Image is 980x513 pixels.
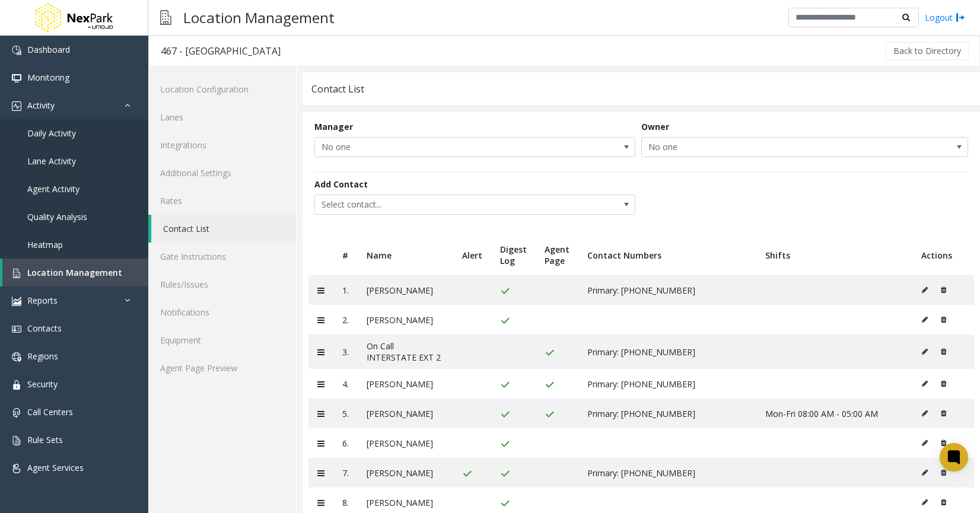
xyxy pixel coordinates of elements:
[491,235,536,275] th: Digest Log
[500,286,510,296] img: check
[333,305,358,334] td: 2.
[641,120,669,133] label: Owner
[578,235,757,275] th: Contact Numbers
[12,380,21,390] img: 'icon'
[500,439,510,449] img: check
[12,436,21,445] img: 'icon'
[27,100,55,111] span: Activity
[333,334,358,369] td: 3.
[500,499,510,508] img: check
[177,3,341,32] h3: Location Management
[587,378,695,390] span: Primary: [PHONE_NUMBER]
[12,269,21,278] img: 'icon'
[27,155,76,167] span: Lane Activity
[333,369,358,399] td: 4.
[27,295,58,306] span: Reports
[148,187,296,215] a: Rates
[358,428,453,458] td: [PERSON_NAME]
[536,235,578,275] th: Agent Page
[587,467,695,479] span: Primary: [PHONE_NUMBER]
[333,235,358,275] th: #
[311,81,364,97] div: Contact List
[148,326,296,354] a: Equipment
[925,11,965,24] a: Logout
[641,137,968,157] span: NO DATA FOUND
[148,131,296,159] a: Integrations
[27,462,84,473] span: Agent Services
[358,334,453,369] td: On Call INTERSTATE EXT 2
[886,42,969,60] button: Back to Directory
[314,178,368,190] label: Add Contact
[358,458,453,487] td: [PERSON_NAME]
[27,406,73,418] span: Call Centers
[27,183,79,195] span: Agent Activity
[500,410,510,419] img: check
[333,458,358,487] td: 7.
[642,138,902,157] span: No one
[587,285,695,296] span: Primary: [PHONE_NUMBER]
[12,74,21,83] img: 'icon'
[333,399,358,428] td: 5.
[27,267,122,278] span: Location Management
[27,434,63,445] span: Rule Sets
[148,75,296,103] a: Location Configuration
[12,46,21,55] img: 'icon'
[453,235,491,275] th: Alert
[333,275,358,305] td: 1.
[358,275,453,305] td: [PERSON_NAME]
[12,408,21,418] img: 'icon'
[27,351,58,362] span: Regions
[358,235,453,275] th: Name
[912,235,974,275] th: Actions
[148,243,296,270] a: Gate Instructions
[12,297,21,306] img: 'icon'
[160,3,171,32] img: pageIcon
[587,408,695,419] span: Primary: [PHONE_NUMBER]
[27,239,63,250] span: Heatmap
[358,399,453,428] td: [PERSON_NAME]
[27,211,87,222] span: Quality Analysis
[161,43,281,59] div: 467 - [GEOGRAPHIC_DATA]
[314,120,353,133] label: Manager
[756,235,912,275] th: Shifts
[358,305,453,334] td: [PERSON_NAME]
[12,324,21,334] img: 'icon'
[148,298,296,326] a: Notifications
[148,103,296,131] a: Lanes
[27,72,69,83] span: Monitoring
[27,378,58,390] span: Security
[12,352,21,362] img: 'icon'
[315,195,571,214] span: Select contact...
[500,316,510,326] img: check
[27,128,76,139] span: Daily Activity
[27,323,62,334] span: Contacts
[765,408,878,419] span: Mon-Fri 08:00 AM - 05:00 AM
[956,11,965,24] img: logout
[545,348,555,358] img: check
[545,380,555,390] img: check
[358,369,453,399] td: [PERSON_NAME]
[545,410,555,419] img: check
[587,346,695,358] span: Primary: [PHONE_NUMBER]
[333,428,358,458] td: 6.
[315,138,571,157] span: No one
[12,101,21,111] img: 'icon'
[462,469,472,479] img: check
[500,380,510,390] img: check
[12,464,21,473] img: 'icon'
[2,259,148,286] a: Location Management
[148,270,296,298] a: Rules/Issues
[151,215,296,243] a: Contact List
[500,469,510,479] img: check
[27,44,70,55] span: Dashboard
[148,354,296,382] a: Agent Page Preview
[148,159,296,187] a: Additional Settings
